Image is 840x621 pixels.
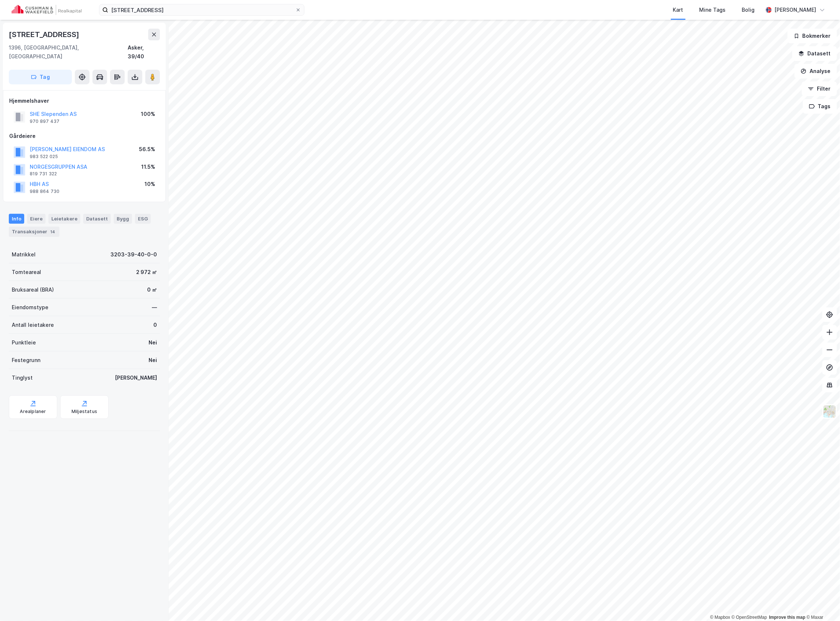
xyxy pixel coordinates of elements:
div: Eiendomstype [12,303,48,312]
div: 0 ㎡ [147,285,157,294]
div: Kontrollprogram for chat [803,586,840,621]
div: 970 897 437 [30,118,59,124]
button: Datasett [792,46,837,61]
div: Tomteareal [12,268,41,277]
div: 56.5% [139,145,155,154]
div: ESG [135,214,151,223]
a: OpenStreetMap [732,615,767,620]
div: [PERSON_NAME] [115,373,157,382]
img: Z [823,405,837,419]
input: Søk på adresse, matrikkel, gårdeiere, leietakere eller personer [108,4,295,15]
div: Hjemmelshaver [9,96,160,105]
a: Mapbox [710,615,730,620]
div: 2 972 ㎡ [136,268,157,277]
div: [PERSON_NAME] [775,6,817,14]
div: Datasett [83,214,111,223]
div: 10% [145,180,155,189]
div: Info [9,214,24,223]
button: Analyse [795,64,837,78]
div: Bolig [742,6,755,14]
div: Tinglyst [12,373,33,382]
div: Transaksjoner [9,227,59,237]
div: Eiere [27,214,45,223]
div: Matrikkel [12,250,36,259]
div: Antall leietakere [12,321,54,329]
button: Filter [802,81,837,96]
div: 100% [141,110,155,118]
div: 14 [49,228,56,235]
div: Kart [673,6,683,14]
div: Bygg [114,214,132,223]
button: Tag [9,70,72,84]
div: Punktleie [12,338,36,347]
div: 0 [153,321,157,329]
button: Tags [803,99,837,114]
div: 1396, [GEOGRAPHIC_DATA], [GEOGRAPHIC_DATA] [9,43,128,61]
button: Bokmerker [788,29,837,43]
div: — [152,303,157,312]
iframe: Chat Widget [803,586,840,621]
div: Mine Tags [700,6,726,14]
div: Gårdeiere [9,132,160,140]
div: Festegrunn [12,356,40,365]
div: Bruksareal (BRA) [12,285,54,294]
div: 819 731 322 [30,171,57,177]
div: 983 522 025 [30,154,58,160]
div: Miljøstatus [72,409,97,414]
div: 988 864 730 [30,189,59,194]
div: 11.5% [141,162,155,171]
div: Leietakere [48,214,80,223]
div: [STREET_ADDRESS] [9,29,81,40]
img: cushman-wakefield-realkapital-logo.202ea83816669bd177139c58696a8fa1.svg [12,5,81,15]
div: Nei [149,356,157,365]
div: Arealplaner [20,409,46,414]
a: Improve this map [769,615,806,620]
div: Asker, 39/40 [128,43,160,61]
div: 3203-39-40-0-0 [110,250,157,259]
div: Nei [149,338,157,347]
